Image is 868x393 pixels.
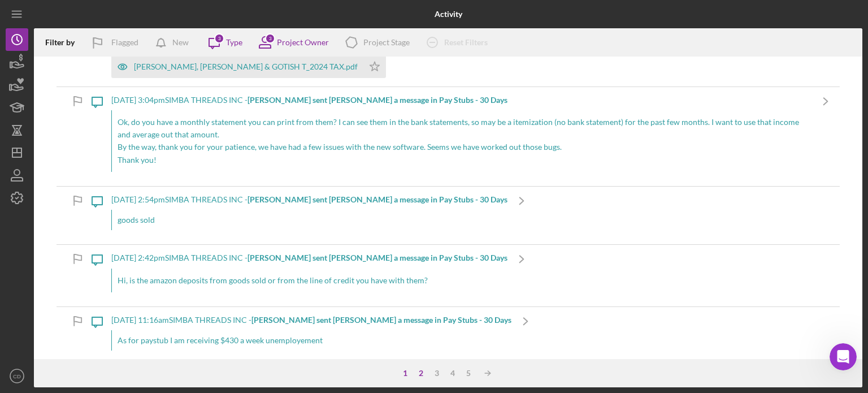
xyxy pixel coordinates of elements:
[118,154,806,166] p: Thank you!
[429,369,445,378] div: 3
[83,31,150,54] button: Flagged
[111,330,511,351] div: As for paystub I am receiving $430 a week unemployement
[248,195,507,204] b: [PERSON_NAME] sent [PERSON_NAME] a message in Pay Stubs - 30 Days
[6,365,28,387] button: CD
[248,253,507,262] b: [PERSON_NAME] sent [PERSON_NAME] a message in Pay Stubs - 30 Days
[118,116,806,141] p: Ok, do you have a monthly statement you can print from them? I can see them in the bank statement...
[111,96,811,105] div: [DATE] 3:04pm SIMBA THREADS INC -
[397,369,413,378] div: 1
[111,31,138,54] div: Flagged
[172,31,189,54] div: New
[418,31,499,54] button: Reset Filters
[413,369,429,378] div: 2
[83,87,840,187] a: [DATE] 3:04pmSIMBA THREADS INC -[PERSON_NAME] sent [PERSON_NAME] a message in Pay Stubs - 30 Days...
[226,38,242,47] div: Type
[83,187,536,244] a: [DATE] 2:54pmSIMBA THREADS INC -[PERSON_NAME] sent [PERSON_NAME] a message in Pay Stubs - 30 Days...
[214,33,224,44] div: 3
[830,343,857,370] iframe: Intercom live chat
[435,10,462,19] b: Activity
[445,369,461,378] div: 4
[45,38,83,47] div: Filter by
[83,307,540,365] a: [DATE] 11:16amSIMBA THREADS INC -[PERSON_NAME] sent [PERSON_NAME] a message in Pay Stubs - 30 Day...
[111,55,386,78] button: [PERSON_NAME], [PERSON_NAME] & GOTISH T_2024 TAX.pdf
[13,373,21,379] text: CD
[444,31,488,54] div: Reset Filters
[265,33,275,44] div: 3
[118,274,502,287] p: Hi, is the amazon deposits from goods sold or from the line of credit you have with them?
[111,316,511,325] div: [DATE] 11:16am SIMBA THREADS INC -
[83,29,619,87] a: [DATE] 4:28pmSIMBA THREADS INC -[PERSON_NAME] uploaded 1 file to Personal Tax Returns (1 to 2yrs)...
[83,245,536,306] a: [DATE] 2:42pmSIMBA THREADS INC -[PERSON_NAME] sent [PERSON_NAME] a message in Pay Stubs - 30 Days...
[111,195,507,204] div: [DATE] 2:54pm SIMBA THREADS INC -
[111,253,507,262] div: [DATE] 2:42pm SIMBA THREADS INC -
[277,38,329,47] div: Project Owner
[111,210,507,230] div: goods sold
[461,369,476,378] div: 5
[363,38,410,47] div: Project Stage
[251,315,511,325] b: [PERSON_NAME] sent [PERSON_NAME] a message in Pay Stubs - 30 Days
[134,62,358,71] div: [PERSON_NAME], [PERSON_NAME] & GOTISH T_2024 TAX.pdf
[248,95,507,105] b: [PERSON_NAME] sent [PERSON_NAME] a message in Pay Stubs - 30 Days
[118,141,806,153] p: By the way, thank you for your patience, we have had a few issues with the new software. Seems we...
[150,31,200,54] button: New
